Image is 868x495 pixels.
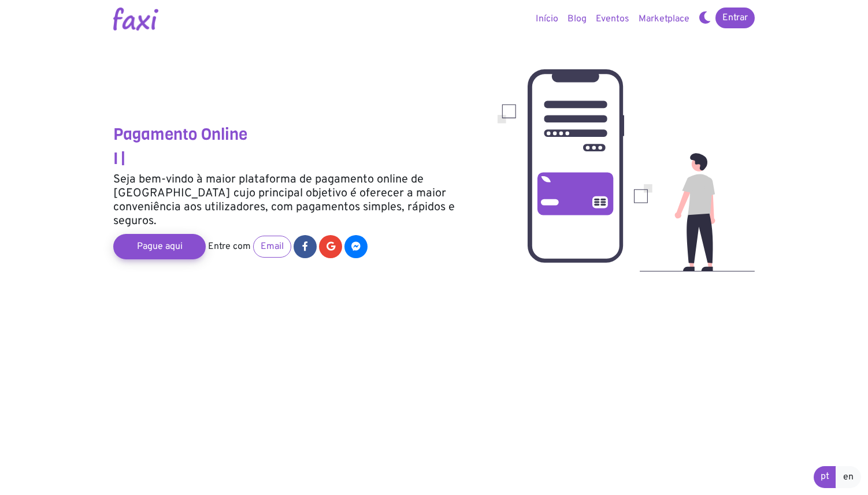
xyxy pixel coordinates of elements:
a: pt [814,466,836,488]
span: I [113,148,118,169]
a: Início [531,8,563,31]
a: Email [253,236,291,258]
a: en [836,466,861,488]
span: Entre com [208,241,251,252]
h3: Pagamento Online [113,125,480,144]
img: Logotipo Faxi Online [113,8,158,31]
a: Blog [563,8,591,31]
a: Entrar [715,8,755,28]
a: Eventos [591,8,634,31]
h5: Seja bem-vindo à maior plataforma de pagamento online de [GEOGRAPHIC_DATA] cujo principal objetiv... [113,173,480,228]
a: Marketplace [634,8,694,31]
a: Pague aqui [113,234,206,259]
